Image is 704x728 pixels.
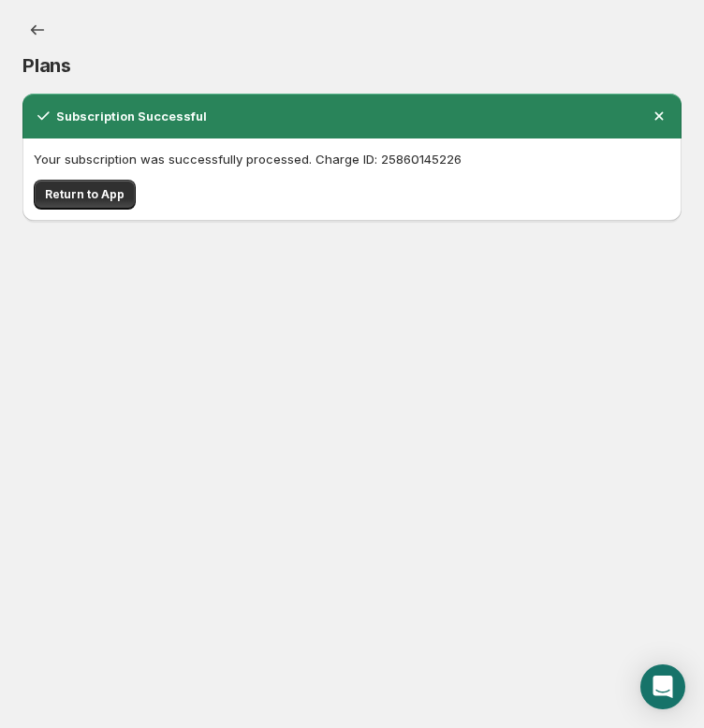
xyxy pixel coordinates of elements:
div: Open Intercom Messenger [640,664,685,709]
a: Home [22,15,52,45]
span: Return to App [45,187,125,202]
h2: Subscription Successful [56,107,207,125]
button: Dismiss notification [644,101,674,131]
span: Plans [22,54,71,77]
p: Your subscription was successfully processed. Charge ID: 25860145226 [34,150,670,168]
button: Return to App [34,180,136,210]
